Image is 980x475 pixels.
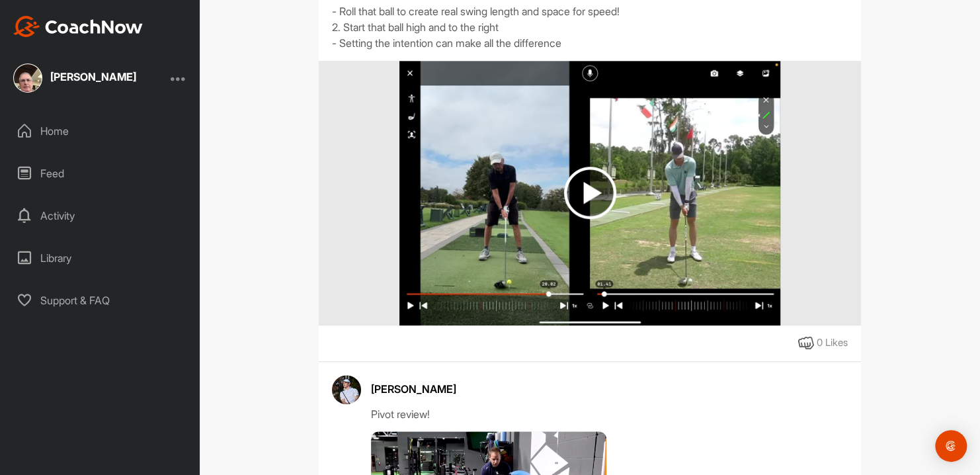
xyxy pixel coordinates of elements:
[7,157,194,190] div: Feed
[13,16,143,37] img: CoachNow
[7,241,194,275] div: Library
[371,381,848,397] div: [PERSON_NAME]
[935,430,967,462] div: Open Intercom Messenger
[371,406,848,422] div: Pivot review!
[332,375,361,404] img: avatar
[7,199,194,232] div: Activity
[817,335,848,351] div: 0 Likes
[50,71,136,82] div: [PERSON_NAME]
[399,61,780,325] img: media
[7,114,194,148] div: Home
[13,64,42,93] img: square_86a37aaaf7c6136e2faec206eb945425.jpg
[564,167,616,219] img: play
[7,284,194,317] div: Support & FAQ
